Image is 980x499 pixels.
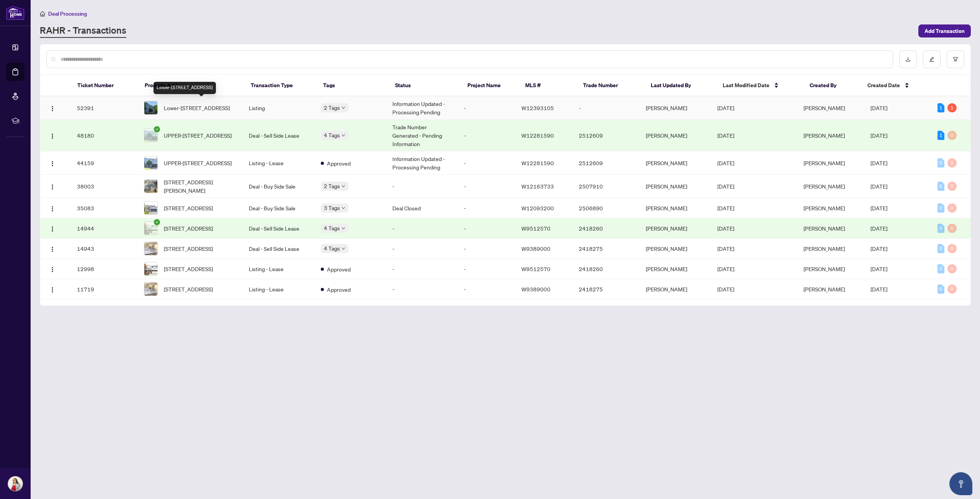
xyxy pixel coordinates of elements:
span: UPPER-[STREET_ADDRESS] [164,159,232,167]
span: down [341,247,345,250]
button: Logo [46,242,59,255]
td: 11719 [71,279,138,299]
span: W12093200 [521,205,554,211]
td: 2512609 [573,151,640,175]
td: - [386,175,458,198]
td: Information Updated - Processing Pending [386,96,458,120]
div: 0 [938,284,944,294]
div: 1 [947,103,957,112]
td: Information Updated - Processing Pending [386,151,458,175]
td: 38003 [71,175,138,198]
span: [DATE] [871,245,887,252]
td: 52391 [71,96,138,120]
td: [PERSON_NAME] [640,175,711,198]
span: down [341,184,345,188]
button: Logo [46,102,59,114]
span: down [341,133,345,137]
span: [DATE] [871,225,887,232]
img: thumbnail-img [144,222,157,235]
div: 0 [938,203,944,213]
td: [PERSON_NAME] [640,218,711,239]
div: 0 [938,264,944,273]
div: 0 [947,182,957,191]
button: Logo [46,202,59,214]
div: 0 [938,224,944,233]
td: Deal Closed [386,198,458,218]
div: Lower-[STREET_ADDRESS] [154,82,216,94]
span: [PERSON_NAME] [804,104,845,111]
button: Logo [46,129,59,141]
td: [PERSON_NAME] [640,279,711,299]
span: [STREET_ADDRESS] [164,244,213,253]
th: Created Date [861,75,929,96]
td: Deal - Sell Side Lease [243,239,314,259]
td: [PERSON_NAME] [640,151,711,175]
td: 2506890 [573,198,640,218]
th: Trade Number [577,75,644,96]
span: W9389000 [521,286,550,293]
th: Property Address [139,75,245,96]
img: thumbnail-img [144,242,157,255]
span: [PERSON_NAME] [804,159,845,166]
th: Tags [317,75,389,96]
td: - [458,279,515,299]
th: Ticket Number [71,75,139,96]
span: check-circle [154,126,160,132]
span: W12393105 [521,104,554,111]
img: thumbnail-img [144,101,157,114]
span: [STREET_ADDRESS] [164,224,213,232]
td: - [386,279,458,299]
div: 0 [947,131,957,140]
span: [DATE] [717,104,734,111]
button: Open asap [949,472,972,495]
span: [DATE] [871,183,887,190]
td: [PERSON_NAME] [640,239,711,259]
img: Profile Icon [8,476,23,491]
span: 4 Tags [324,224,340,232]
div: 1 [938,103,944,112]
span: [STREET_ADDRESS][PERSON_NAME] [164,178,237,195]
td: 2418260 [573,259,640,279]
span: [DATE] [717,205,734,211]
span: [STREET_ADDRESS] [164,285,213,293]
div: 0 [947,244,957,253]
span: edit [929,57,934,62]
span: [DATE] [871,205,887,211]
td: Listing - Lease [243,259,314,279]
button: Logo [46,263,59,275]
td: - [386,259,458,279]
span: filter [953,57,958,62]
th: Status [389,75,461,96]
span: [DATE] [717,286,734,293]
td: - [458,218,515,239]
span: UPPER-[STREET_ADDRESS] [164,131,232,140]
td: - [458,259,515,279]
td: Listing - Lease [243,151,314,175]
td: 35083 [71,198,138,218]
img: thumbnail-img [144,180,157,193]
span: Approved [327,265,351,273]
img: thumbnail-img [144,129,157,142]
img: Logo [49,206,56,212]
td: 2418275 [573,239,640,259]
div: 1 [938,131,944,140]
span: [PERSON_NAME] [804,245,845,252]
span: Created Date [867,81,900,89]
span: [PERSON_NAME] [804,286,845,293]
span: [PERSON_NAME] [804,183,845,190]
span: 3 Tags [324,203,340,212]
span: Lower-[STREET_ADDRESS] [164,104,230,112]
span: [PERSON_NAME] [804,265,845,272]
span: down [341,106,345,110]
span: Add Transaction [924,25,965,37]
td: - [458,120,515,151]
span: 2 Tags [324,103,340,112]
span: [DATE] [717,159,734,166]
td: 2418260 [573,218,640,239]
span: [DATE] [717,265,734,272]
span: [PERSON_NAME] [804,205,845,211]
button: Logo [46,180,59,192]
td: Deal - Buy Side Sale [243,175,314,198]
td: 2512609 [573,120,640,151]
td: [PERSON_NAME] [640,259,711,279]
